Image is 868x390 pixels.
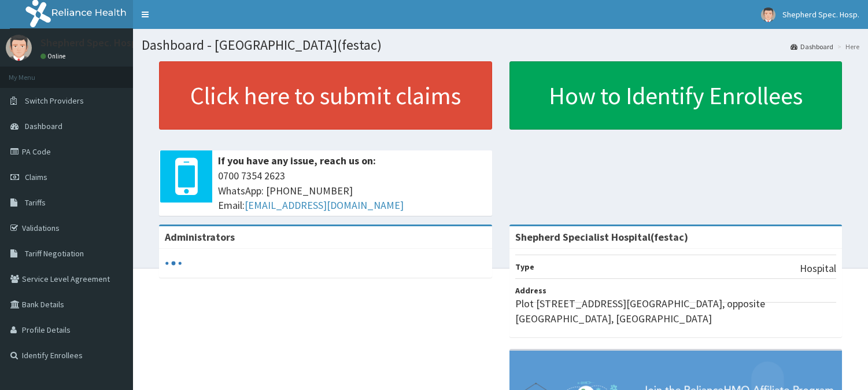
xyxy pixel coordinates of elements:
b: If you have any issue, reach us on: [218,154,376,167]
span: Shepherd Spec. Hosp. [782,9,859,20]
a: Dashboard [791,42,833,51]
a: Online [40,52,68,60]
strong: Shepherd Specialist Hospital(festac) [515,230,688,244]
p: Plot [STREET_ADDRESS][GEOGRAPHIC_DATA], opposite [GEOGRAPHIC_DATA], [GEOGRAPHIC_DATA] [515,296,837,326]
span: Tariffs [25,197,46,208]
span: Dashboard [25,121,62,131]
img: User Image [6,35,32,61]
img: User Image [761,8,775,22]
span: Switch Providers [25,95,84,106]
h1: Dashboard - [GEOGRAPHIC_DATA](festac) [142,38,859,53]
span: Tariff Negotiation [25,248,84,259]
span: 0700 7354 2623 WhatsApp: [PHONE_NUMBER] Email: [218,168,486,213]
a: [EMAIL_ADDRESS][DOMAIN_NAME] [245,198,404,212]
li: Here [834,42,859,51]
b: Address [515,285,546,296]
svg: audio-loading [165,255,182,272]
a: Click here to submit claims [159,61,492,130]
p: Hospital [800,261,836,276]
p: Shepherd Spec. Hosp. [40,38,139,48]
a: How to Identify Enrollees [509,61,843,130]
span: Claims [25,172,47,182]
b: Administrators [165,230,235,244]
b: Type [515,262,534,272]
